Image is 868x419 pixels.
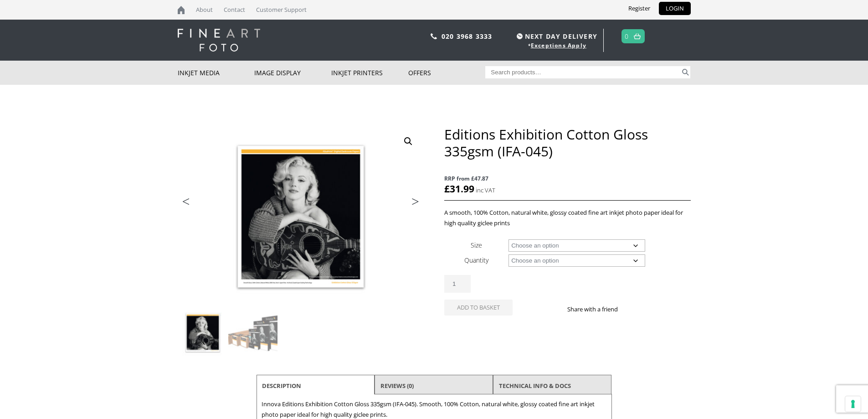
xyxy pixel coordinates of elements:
button: Search [680,66,691,78]
label: Size [471,241,482,249]
a: View full-screen image gallery [400,133,416,150]
a: 0 [625,30,629,43]
img: basket.svg [634,33,641,39]
a: Image Display [254,61,331,85]
a: LOGIN [659,2,691,15]
img: logo-white.svg [178,29,260,52]
img: Editions Exhibition Cotton Gloss 335gsm (IFA-045) [178,126,424,308]
p: Share with a friend [567,304,629,315]
img: Editions Exhibition Cotton Gloss 335gsm (IFA-045) - Image 2 [228,308,277,357]
label: Quantity [464,256,488,264]
input: Search products… [485,66,680,78]
a: Register [621,2,657,15]
a: Inkjet Media [178,61,255,85]
bdi: 31.99 [444,182,474,195]
button: Your consent preferences for tracking technologies [845,396,861,412]
img: facebook sharing button [629,305,636,313]
a: Exceptions Apply [531,41,586,49]
a: TECHNICAL INFO & DOCS [499,378,571,394]
img: phone.svg [431,33,437,39]
img: Editions Exhibition Cotton Gloss 335gsm (IFA-045) [178,308,227,357]
img: time.svg [517,33,523,39]
button: Add to basket [444,300,513,316]
input: Product quantity [444,275,471,293]
span: RRP from £47.87 [444,173,690,184]
span: NEXT DAY DELIVERY [514,31,597,41]
a: Offers [408,61,485,85]
a: Description [262,378,301,394]
img: twitter sharing button [640,305,647,313]
a: 020 3968 3333 [442,32,493,41]
p: A smooth, 100% Cotton, natural white, glossy coated fine art inkjet photo paper ideal for high qu... [444,207,690,228]
a: Reviews (0) [380,378,414,394]
h1: Editions Exhibition Cotton Gloss 335gsm (IFA-045) [444,126,690,160]
img: email sharing button [651,305,658,313]
a: Inkjet Printers [331,61,408,85]
span: £ [444,182,450,195]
